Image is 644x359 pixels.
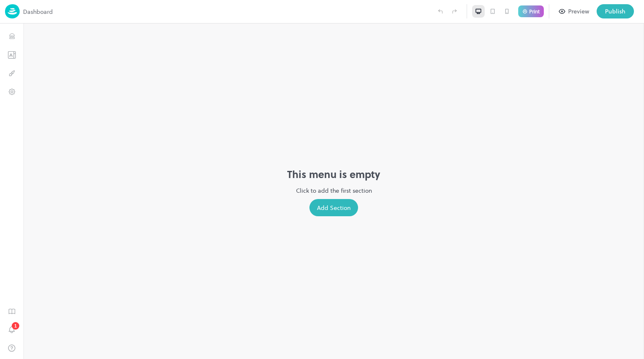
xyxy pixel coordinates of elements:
div: Preview [568,7,589,16]
label: Undo (Ctrl + Z) [433,4,447,18]
p: Print [529,9,540,14]
img: logo-86c26b7e.jpg [5,4,20,18]
button: Publish [597,4,634,18]
button: Preview [554,4,594,18]
label: Redo (Ctrl + Y) [447,4,462,18]
p: Dashboard [23,7,53,16]
div: Publish [605,7,626,16]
